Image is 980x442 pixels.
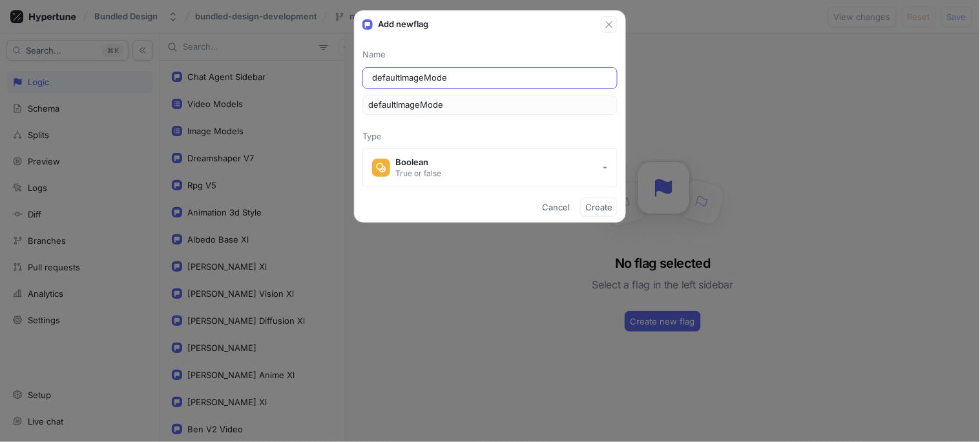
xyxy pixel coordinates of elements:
[542,203,570,211] span: Cancel
[537,197,575,217] button: Cancel
[362,48,618,61] p: Name
[580,197,618,217] button: Create
[585,203,612,211] span: Create
[362,130,618,143] p: Type
[362,148,618,187] button: BooleanTrue or false
[378,18,428,31] p: Add new flag
[372,72,608,85] input: Enter a name for this flag
[395,157,441,168] div: Boolean
[395,168,441,179] div: True or false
